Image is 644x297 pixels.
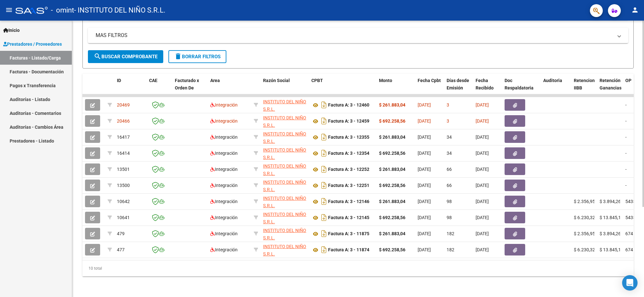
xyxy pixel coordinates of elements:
[94,54,157,60] span: Buscar Comprobante
[502,74,541,102] datatable-header-cell: Doc Respaldatoria
[210,102,238,107] span: Integración
[88,50,163,63] button: Buscar Comprobante
[379,151,405,156] strong: $ 692.258,56
[174,54,221,60] span: Borrar Filtros
[476,199,489,204] span: [DATE]
[328,215,369,220] strong: Factura A: 3 - 12145
[415,74,444,102] datatable-header-cell: Fecha Cpbt
[447,135,452,140] span: 34
[597,74,623,102] datatable-header-cell: Retención Ganancias
[574,231,595,236] span: $ 2.356,95
[149,78,157,83] span: CAE
[263,180,306,192] span: INSTITUTO DEL NIÑO S.R.L.
[328,183,369,188] strong: Factura A: 3 - 12251
[476,151,489,156] span: [DATE]
[418,78,441,83] span: Fecha Cpbt
[263,115,306,128] span: INSTITUTO DEL NIÑO S.R.L.
[320,245,328,255] i: Descargar documento
[574,247,595,252] span: $ 6.230,32
[418,183,431,188] span: [DATE]
[210,183,238,188] span: Integración
[476,167,489,172] span: [DATE]
[379,247,405,252] strong: $ 692.258,56
[263,130,306,144] div: 30707744053
[117,231,125,236] span: 479
[625,167,627,172] span: -
[418,151,431,156] span: [DATE]
[117,183,130,188] span: 13500
[447,167,452,172] span: 66
[447,118,449,124] span: 3
[117,247,125,252] span: 477
[418,199,431,204] span: [DATE]
[263,146,306,160] div: 30707744053
[328,151,369,156] strong: Factura A: 3 - 12354
[574,215,595,220] span: $ 6.230,32
[447,183,452,188] span: 66
[418,215,431,220] span: [DATE]
[625,102,627,107] span: -
[444,74,473,102] datatable-header-cell: Días desde Emisión
[320,100,328,110] i: Descargar documento
[328,135,369,140] strong: Factura A: 3 - 12355
[505,78,534,90] span: Doc Respaldatoria
[376,74,415,102] datatable-header-cell: Monto
[263,114,306,128] div: 30707744053
[541,74,571,102] datatable-header-cell: Auditoria
[210,135,238,140] span: Integración
[543,78,562,83] span: Auditoria
[263,244,306,256] span: INSTITUTO DEL NIÑO S.R.L.
[476,183,489,188] span: [DATE]
[622,275,638,291] div: Open Intercom Messenger
[447,215,452,220] span: 98
[320,116,328,126] i: Descargar documento
[625,199,636,204] span: 5435
[418,247,431,252] span: [DATE]
[625,151,627,156] span: -
[260,74,309,102] datatable-header-cell: Razón Social
[379,102,405,107] strong: $ 261.883,04
[114,74,147,102] datatable-header-cell: ID
[600,215,623,220] span: $ 13.845,17
[263,163,306,176] span: INSTITUTO DEL NIÑO S.R.L.
[600,199,621,204] span: $ 3.894,26
[328,167,369,172] strong: Factura A: 3 - 12252
[210,167,238,172] span: Integración
[210,231,238,236] span: Integración
[263,228,306,240] span: INSTITUTO DEL NIÑO S.R.L.
[208,74,251,102] datatable-header-cell: Area
[117,215,130,220] span: 10641
[117,118,130,124] span: 20466
[320,212,328,223] i: Descargar documento
[174,52,182,60] mat-icon: delete
[210,78,220,83] span: Area
[625,231,633,236] span: 674
[168,50,226,63] button: Borrar Filtros
[74,3,166,17] span: - INSTITUTO DEL NIÑO S.R.L.
[379,167,405,172] strong: $ 261.883,04
[263,78,290,83] span: Razón Social
[263,98,306,112] div: 30707744053
[476,247,489,252] span: [DATE]
[476,231,489,236] span: [DATE]
[3,41,62,48] span: Prestadores / Proveedores
[320,164,328,174] i: Descargar documento
[263,227,306,240] div: 30707744053
[379,183,405,188] strong: $ 692.258,56
[574,199,595,204] span: $ 2.356,95
[320,132,328,142] i: Descargar documento
[309,74,376,102] datatable-header-cell: CPBT
[117,199,130,204] span: 10642
[263,99,306,112] span: INSTITUTO DEL NIÑO S.R.L.
[263,162,306,176] div: 30707744053
[263,179,306,192] div: 30707744053
[476,215,489,220] span: [DATE]
[600,78,621,90] span: Retención Ganancias
[328,119,369,124] strong: Factura A: 3 - 12459
[263,211,306,224] div: 30707744053
[625,78,631,83] span: OP
[94,52,101,60] mat-icon: search
[263,147,306,160] span: INSTITUTO DEL NIÑO S.R.L.
[600,247,623,252] span: $ 13.845,17
[625,247,633,252] span: 674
